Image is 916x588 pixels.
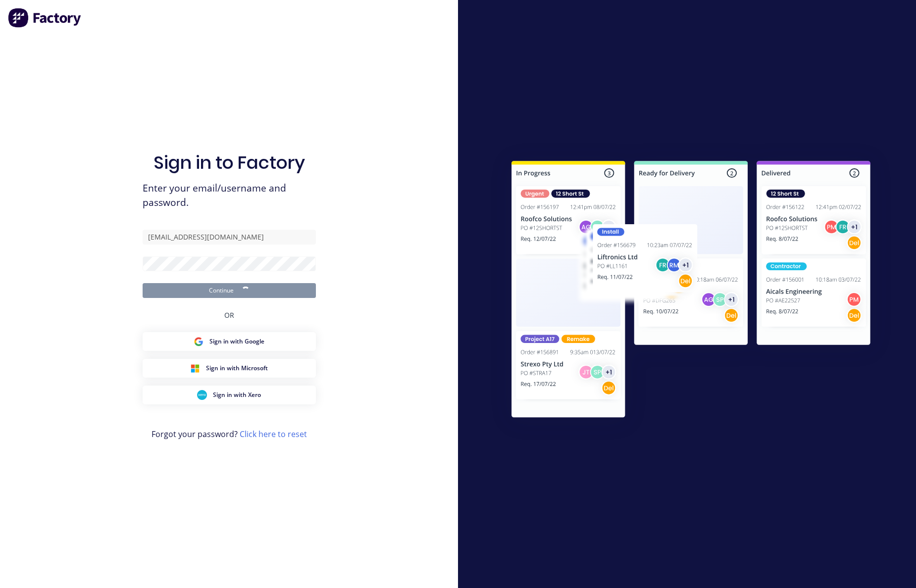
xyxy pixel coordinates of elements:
span: Sign in with Microsoft [206,364,268,373]
button: Google Sign inSign in with Google [143,332,316,351]
button: Continue [143,283,316,298]
img: Sign in [490,141,892,441]
span: Sign in with Xero [213,391,261,399]
a: Click here to reset [240,429,307,440]
h1: Sign in to Factory [153,152,305,173]
button: Xero Sign inSign in with Xero [143,386,316,404]
span: Forgot your password? [152,428,307,440]
button: Microsoft Sign inSign in with Microsoft [143,359,316,378]
div: OR [224,298,234,332]
img: Microsoft Sign in [190,363,200,373]
input: Email/Username [143,230,316,245]
img: Xero Sign in [197,390,207,400]
img: Google Sign in [194,337,204,346]
span: Enter your email/username and password. [143,181,316,210]
img: Factory [8,8,82,28]
span: Sign in with Google [209,337,264,346]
